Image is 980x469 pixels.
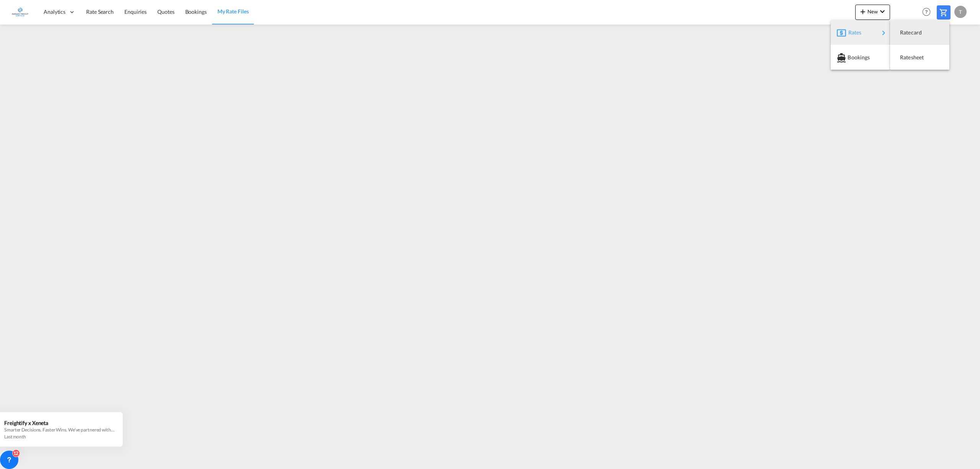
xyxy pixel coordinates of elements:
span: Ratesheet [900,50,908,65]
div: Ratecard [896,23,943,42]
div: Bookings [837,48,884,67]
div: Ratesheet [896,48,943,67]
span: Bookings [848,50,856,65]
button: Bookings [831,45,890,70]
span: Rates [848,25,857,40]
span: Ratecard [900,25,908,40]
md-icon: icon-chevron-right [879,28,888,38]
